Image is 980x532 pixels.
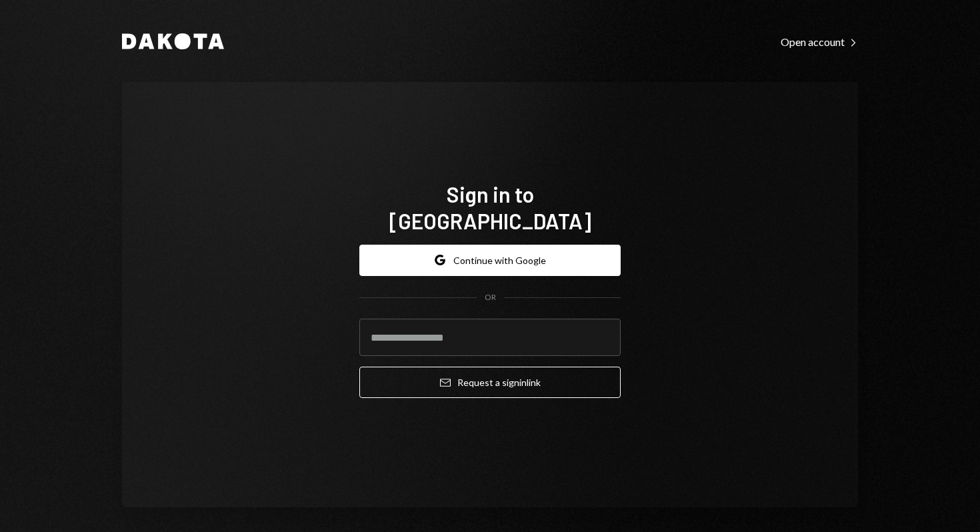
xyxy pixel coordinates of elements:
[781,34,858,49] a: Open account
[781,35,858,49] div: Open account
[359,367,621,398] button: Request a signinlink
[359,245,621,276] button: Continue with Google
[485,292,496,303] div: OR
[359,181,621,234] h1: Sign in to [GEOGRAPHIC_DATA]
